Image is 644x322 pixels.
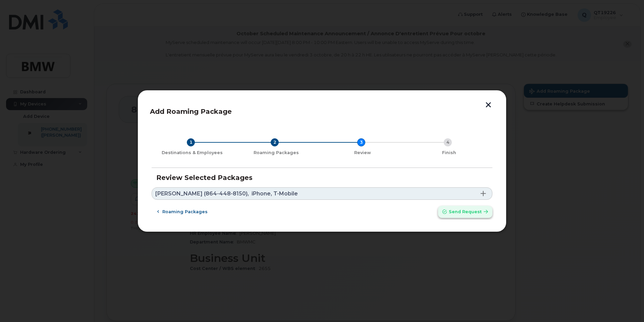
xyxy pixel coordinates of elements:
span: [PERSON_NAME] (864-448-8150), [155,191,249,196]
button: Send request [438,206,492,218]
div: 2 [271,138,279,146]
div: Finish [409,150,490,155]
span: Send request [449,209,482,215]
div: 4 [444,138,452,146]
div: 1 [187,138,195,146]
span: iPhone, T-Mobile [252,191,298,196]
div: Roaming Packages [235,150,317,155]
a: [PERSON_NAME] (864-448-8150),iPhone, T-Mobile [152,187,492,200]
span: Add Roaming Package [150,107,232,116]
div: Destinations & Employees [154,150,230,155]
button: Roaming packages [152,206,213,218]
iframe: Messenger Launcher [615,293,639,317]
span: Roaming packages [162,209,208,215]
h3: Review Selected Packages [156,174,488,181]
